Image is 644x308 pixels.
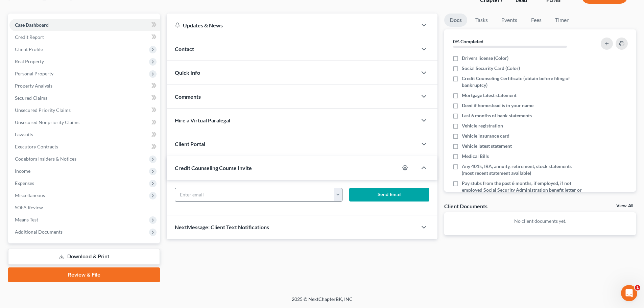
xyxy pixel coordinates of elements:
span: Means Test [15,217,38,222]
a: Credit Report [9,31,160,43]
a: View All [616,204,633,208]
a: Events [496,14,523,27]
span: Credit Counseling Course Invite [175,165,252,171]
span: Social Security Card (Color) [462,65,520,72]
span: Credit Counseling Certificate (obtain before filing of bankruptcy) [462,75,582,89]
span: Contact [175,46,194,52]
a: Docs [444,14,467,27]
span: Income [15,168,30,174]
a: Lawsuits [9,128,160,141]
span: Lawsuits [15,132,33,137]
a: Executory Contracts [9,141,160,153]
span: NextMessage: Client Text Notifications [175,224,269,230]
span: Credit Report [15,34,44,40]
iframe: Intercom live chat [621,285,637,301]
span: Expenses [15,180,34,186]
a: Secured Claims [9,92,160,104]
a: Unsecured Nonpriority Claims [9,116,160,128]
strong: 0% Completed [453,39,483,44]
button: Send Email [349,188,430,202]
p: No client documents yet. [450,218,630,224]
input: Enter email [175,188,334,201]
span: Client Profile [15,46,43,52]
span: 1 [635,285,640,290]
span: Unsecured Priority Claims [15,107,71,113]
span: Pay stubs from the past 6 months, if employed, if not employed Social Security Administration ben... [462,180,582,200]
a: Tasks [470,14,493,27]
span: Executory Contracts [15,144,58,149]
a: Case Dashboard [9,19,160,31]
a: Property Analysis [9,80,160,92]
span: Comments [175,93,201,100]
span: Vehicle registration [462,122,503,129]
span: Mortgage latest statement [462,92,517,99]
div: Updates & News [175,22,409,29]
span: Last 6 months of bank statements [462,112,532,119]
span: Deed if homestead is in your name [462,102,533,109]
a: SOFA Review [9,202,160,214]
span: Any 401k, IRA, annuity, retirement, stock statements (most recent statement available) [462,163,582,176]
span: Hire a Virtual Paralegal [175,117,230,123]
a: Download & Print [8,249,160,265]
span: Drivers license (Color) [462,55,508,62]
a: Unsecured Priority Claims [9,104,160,116]
a: Timer [550,14,574,27]
a: Fees [525,14,547,27]
div: Client Documents [444,203,487,210]
div: 2025 © NextChapterBK, INC [129,296,515,308]
a: Review & File [8,267,160,282]
span: Real Property [15,58,44,64]
span: Property Analysis [15,83,52,89]
span: Codebtors Insiders & Notices [15,156,76,162]
span: Case Dashboard [15,22,49,28]
span: Vehicle latest statement [462,143,512,149]
span: Additional Documents [15,229,63,235]
span: SOFA Review [15,205,43,210]
span: Unsecured Nonpriority Claims [15,119,79,125]
span: Quick Info [175,69,200,76]
span: Miscellaneous [15,192,45,198]
span: Secured Claims [15,95,47,101]
span: Vehicle insurance card [462,133,509,139]
span: Personal Property [15,71,53,76]
span: Medical Bills [462,153,489,160]
span: Client Portal [175,141,205,147]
